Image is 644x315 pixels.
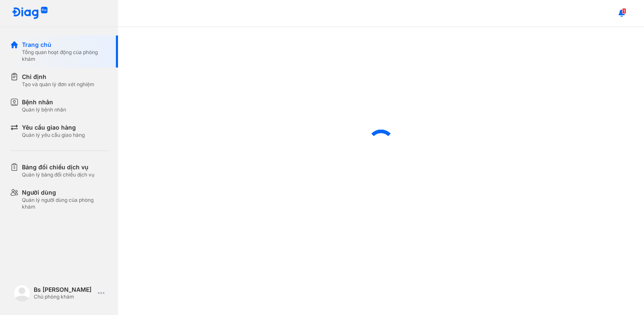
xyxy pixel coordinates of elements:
div: Chủ phòng khám [34,293,94,300]
img: logo [13,285,30,301]
div: Quản lý bệnh nhân [22,106,66,113]
div: Trang chủ [22,41,108,49]
div: Yêu cầu giao hàng [22,123,85,132]
div: Quản lý người dùng của phòng khám [22,197,108,210]
div: Quản lý yêu cầu giao hàng [22,132,85,138]
div: Bảng đối chiếu dịch vụ [22,163,94,171]
div: Tổng quan hoạt động của phòng khám [22,49,108,62]
div: Bệnh nhân [22,98,66,106]
div: Quản lý bảng đối chiếu dịch vụ [22,171,94,178]
div: Người dùng [22,188,108,197]
span: 1 [622,8,626,14]
img: logo [12,7,48,20]
div: Bs [PERSON_NAME] [34,286,94,293]
div: Chỉ định [22,73,94,81]
div: Tạo và quản lý đơn xét nghiệm [22,81,94,88]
